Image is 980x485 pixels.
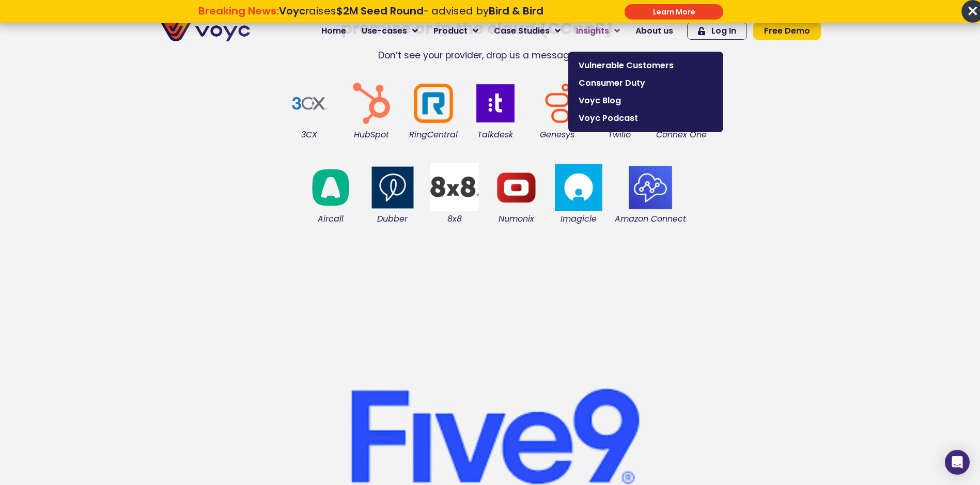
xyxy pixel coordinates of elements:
a: Log In [687,22,747,40]
span: Use-cases [362,25,407,37]
img: logo [470,77,521,129]
figcaption: HubSpot [346,129,397,140]
strong: Voyc [278,4,305,18]
p: Don’t see your provider, drop us a message. [185,49,769,62]
img: voyc-full-logo [160,21,250,41]
span: Log In [711,27,736,35]
figcaption: Genesys [532,129,583,140]
a: Product [426,21,486,41]
a: About us [628,21,681,41]
a: Use-cases [354,21,426,41]
strong: $2M Seed Round [336,4,423,18]
figcaption: Twilio [594,129,645,140]
a: Free Demo [753,22,821,40]
strong: Breaking News: [198,4,278,18]
span: Case Studies [494,25,550,37]
span: Voyc Podcast [579,112,713,124]
span: Home [321,25,346,37]
figcaption: RingCentral [408,129,459,140]
div: Submit [625,4,723,20]
span: Product [433,25,468,37]
figcaption: Numonix [491,213,542,225]
span: Voyc Blog [579,95,713,107]
a: Case Studies [486,21,568,41]
a: Voyc Blog [573,92,718,109]
span: Consumer Duty [579,77,713,89]
a: Home [314,21,354,41]
figcaption: Connex One [656,129,707,140]
figcaption: 3CX [284,129,335,140]
figcaption: Amazon Connect [615,213,686,225]
a: Voyc Podcast [573,109,718,127]
figcaption: Talkdesk [470,129,521,140]
span: raises - advised by [278,4,543,18]
figcaption: Aircall [305,213,356,225]
figcaption: Dubber [367,213,418,225]
a: Vulnerable Customers [573,57,718,74]
span: About us [635,25,673,37]
a: Insights [568,21,628,41]
div: Breaking News: Voyc raises $2M Seed Round - advised by Bird & Bird [146,5,595,29]
img: logo [305,162,356,213]
a: Consumer Duty [573,74,718,92]
span: Insights [576,25,609,37]
div: Open Intercom Messenger [945,450,970,475]
span: Vulnerable Customers [579,59,713,72]
figcaption: 8x8 [429,213,480,225]
span: Free Demo [764,27,810,35]
strong: Bird & Bird [489,4,543,18]
figcaption: Imagicle [553,213,604,225]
